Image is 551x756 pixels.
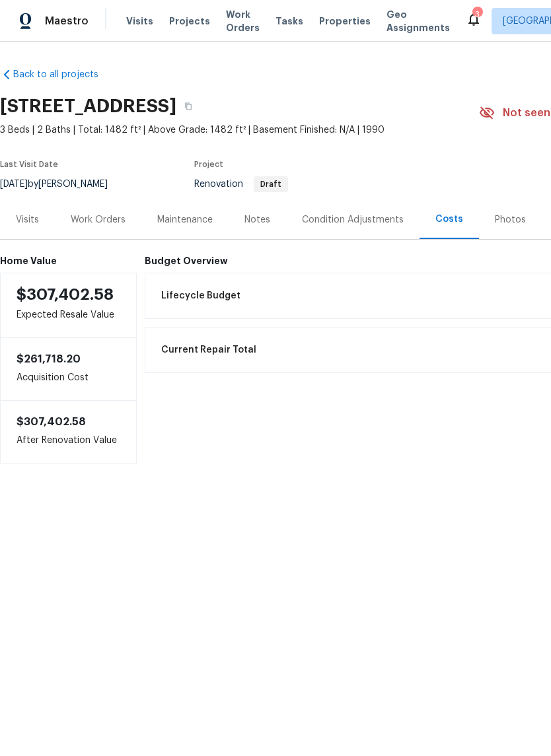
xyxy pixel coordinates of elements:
[126,15,153,28] span: Visits
[161,343,256,357] span: Current Repair Total
[17,354,81,364] span: $261,718.20
[176,94,200,118] button: Copy Address
[255,180,287,188] span: Draft
[17,287,114,302] span: $307,402.58
[71,213,126,226] div: Work Orders
[169,15,210,28] span: Projects
[17,417,86,427] span: $307,402.58
[45,15,89,28] span: Maestro
[386,8,450,34] span: Geo Assignments
[157,213,213,226] div: Maintenance
[319,15,371,28] span: Properties
[495,213,526,226] div: Photos
[302,213,404,226] div: Condition Adjustments
[16,213,39,226] div: Visits
[275,17,303,26] span: Tasks
[244,213,270,226] div: Notes
[194,160,223,168] span: Project
[472,8,482,21] div: 3
[194,180,288,189] span: Renovation
[161,289,240,302] span: Lifecycle Budget
[226,8,260,34] span: Work Orders
[435,213,463,226] div: Costs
